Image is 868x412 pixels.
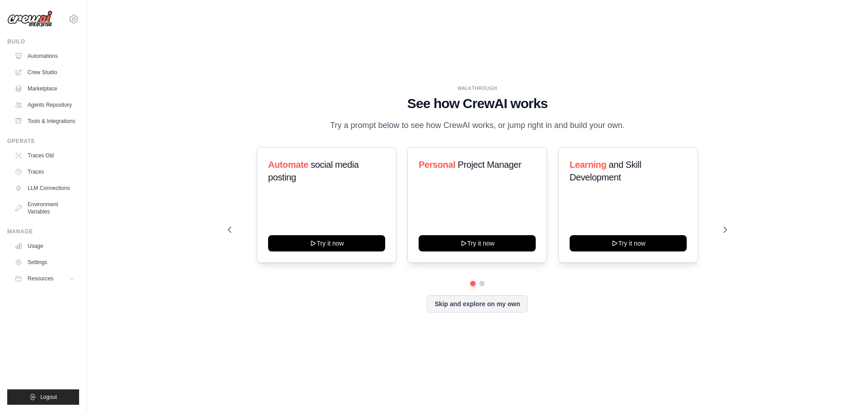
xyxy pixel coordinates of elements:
[11,197,79,219] a: Environment Variables
[268,160,359,182] span: social media posting
[570,235,687,251] button: Try it now
[11,148,79,163] a: Traces Old
[7,10,52,28] img: Logo
[570,160,606,170] span: Learning
[7,389,79,405] button: Logout
[570,160,641,182] span: and Skill Development
[11,181,79,195] a: LLM Connections
[427,295,528,313] button: Skip and explore on my own
[11,65,79,80] a: Crew Studio
[268,160,308,170] span: Automate
[28,275,53,282] span: Resources
[419,235,536,251] button: Try it now
[268,235,385,251] button: Try it now
[11,81,79,96] a: Marketplace
[11,255,79,270] a: Settings
[11,239,79,253] a: Usage
[458,160,522,170] span: Project Manager
[7,38,79,45] div: Build
[11,98,79,112] a: Agents Repository
[7,137,79,145] div: Operate
[419,160,455,170] span: Personal
[7,228,79,235] div: Manage
[228,95,727,112] h1: See how CrewAI works
[11,271,79,286] button: Resources
[325,119,629,132] p: Try a prompt below to see how CrewAI works, or jump right in and build your own.
[11,165,79,179] a: Traces
[11,49,79,63] a: Automations
[40,393,57,401] span: Logout
[228,85,727,92] div: WALKTHROUGH
[11,114,79,128] a: Tools & Integrations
